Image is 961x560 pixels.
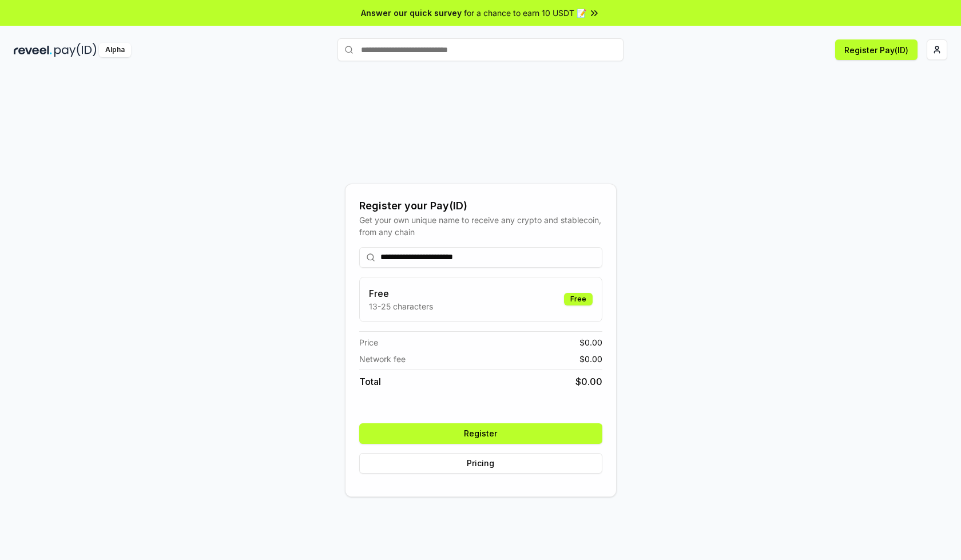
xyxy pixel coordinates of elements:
img: pay_id [54,43,97,57]
div: Register your Pay(ID) [359,198,602,214]
span: $ 0.00 [579,353,602,365]
span: Answer our quick survey [361,7,462,19]
span: Network fee [359,353,406,365]
div: Alpha [99,43,131,57]
div: Get your own unique name to receive any crypto and stablecoin, from any chain [359,214,602,238]
span: $ 0.00 [579,336,602,348]
button: Register Pay(ID) [835,39,918,60]
h3: Free [369,287,433,300]
p: 13-25 characters [369,300,433,312]
span: Price [359,336,378,348]
button: Pricing [359,453,602,474]
div: Free [564,293,593,305]
button: Register [359,423,602,444]
img: reveel_dark [14,43,52,57]
span: Total [359,375,381,388]
span: for a chance to earn 10 USDT 📝 [464,7,586,19]
span: $ 0.00 [575,375,602,388]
